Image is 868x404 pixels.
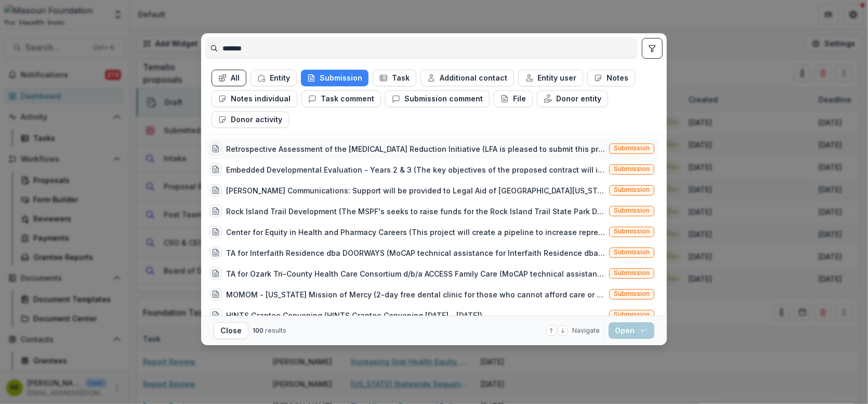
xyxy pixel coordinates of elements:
[212,111,289,128] button: Donor activity
[518,70,583,86] button: Entity user
[226,144,605,154] div: Retrospective Assessment of the [MEDICAL_DATA] Reduction Initiative (LFA is pleased to submit thi...
[494,90,533,107] button: File
[614,290,650,297] span: Submission
[537,90,608,107] button: Donor entity
[226,310,482,321] div: HINTS Grantee Convening (HINTS Grantee Convening [DATE] - [DATE])
[265,327,286,334] span: results
[301,90,381,107] button: Task comment
[614,228,650,235] span: Submission
[614,207,650,214] span: Submission
[226,247,605,258] div: TA for Interfaith Residence dba DOORWAYS (MoCAP technical assistance for Interfaith Residence dba...
[614,269,650,277] span: Submission
[226,289,605,300] div: MOMOM - [US_STATE] Mission of Mercy (2-day free dental clinic for those who cannot afford care or...
[214,322,248,339] button: Close
[226,185,605,196] div: [PERSON_NAME] Communications: Support will be provided to Legal Aid of [GEOGRAPHIC_DATA][US_STATE...
[572,326,600,335] span: Navigate
[614,249,650,256] span: Submission
[251,70,297,86] button: Entity
[385,90,490,107] button: Submission comment
[373,70,416,86] button: Task
[226,268,605,279] div: TA for Ozark Tri-County Health Care Consortium d/b/a ACCESS Family Care (MoCAP technical assistan...
[226,227,605,238] div: Center for Equity in Health and Pharmacy Careers (This project will create a pipeline to increase...
[609,322,654,339] button: Open
[253,327,264,334] span: 100
[301,70,369,86] button: Submission
[420,70,514,86] button: Additional contact
[614,165,650,173] span: Submission
[212,90,297,107] button: Notes individual
[226,206,605,217] div: Rock Island Trail Development (The MSPF's seeks to raise funds for the Rock Island Trail State Pa...
[587,70,635,86] button: Notes
[642,38,663,59] button: toggle filters
[614,145,650,152] span: Submission
[614,186,650,193] span: Submission
[614,311,650,318] span: Submission
[212,70,246,86] button: All
[226,164,605,175] div: Embedded Developmental Evaluation - Years 2 & 3 (The key objectives of the proposed contract will...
